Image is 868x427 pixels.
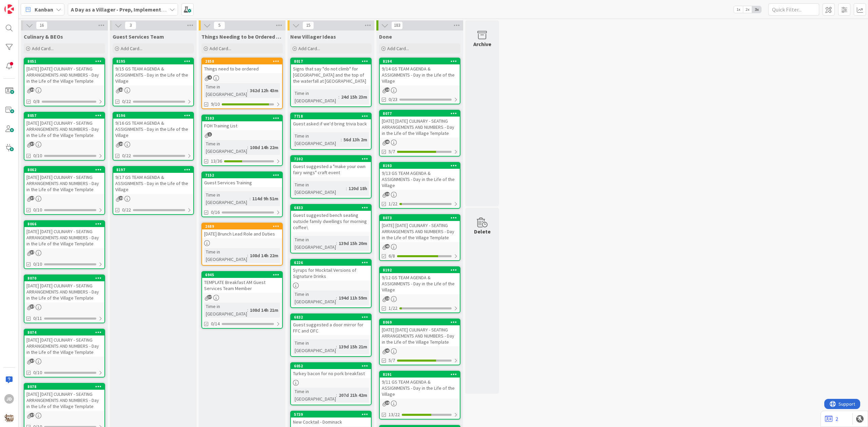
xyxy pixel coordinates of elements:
[113,113,193,140] div: 81969/16 GS TEAM AGENDA & ASSIGNMENTS - Day in the Life of the Village
[24,390,104,411] div: [DATE] [DATE] CULINARY - SEATING ARRANGEMENTS AND NUMBERS - Day in the Life of the Village Template
[24,58,104,64] div: 8051
[380,117,460,138] div: [DATE] [DATE] CULINARY - SEATING ARRANGEMENTS AND NUMBERS - Day in the Life of the Village Template
[113,167,193,173] div: 8197
[338,93,339,101] span: :
[202,115,282,121] div: 7103
[291,113,371,119] div: 7718
[30,250,34,255] span: 37
[247,306,248,314] span: :
[204,140,247,155] div: Time in [GEOGRAPHIC_DATA]
[336,343,337,350] span: :
[291,58,371,64] div: 8017
[30,413,34,417] span: 37
[291,64,371,85] div: Signs that say "do not climb" for [GEOGRAPHIC_DATA] and the top of the waterfall at [GEOGRAPHIC_D...
[380,267,460,294] div: 81929/12 GS TEAM AGENDA & ASSIGNMENTS - Day in the Life of the Village
[113,58,194,106] a: 81959/15 GS TEAM AGENDA & ASSIGNMENTS - Day in the Life of the Village0/22
[291,113,371,128] div: 7718Guest asked if we'd bring trivia back
[380,110,460,138] div: 8077[DATE] [DATE] CULINARY - SEATING ARRANGEMENTS AND NUMBERS - Day in the Life of the Village Te...
[27,384,104,389] div: 8078
[24,167,104,173] div: 8062
[291,260,371,281] div: 6226Syrups for Mocktail Versions of Signature Drinks
[211,158,222,165] span: 13/36
[4,394,14,404] div: JD
[24,221,104,248] div: 8066[DATE] [DATE] CULINARY - SEATING ARRANGEMENTS AND NUMBERS - Day in the Life of the Village Te...
[294,260,371,265] div: 6226
[337,343,369,350] div: 139d 15h 21m
[24,384,104,390] div: 8078
[389,96,397,103] span: 0/23
[24,64,104,85] div: [DATE] [DATE] CULINARY - SEATING ARRANGEMENTS AND NUMBERS - Day in the Life of the Village Template
[205,116,282,121] div: 7103
[389,148,395,155] span: 5/7
[293,339,336,354] div: Time in [GEOGRAPHIC_DATA]
[380,319,460,325] div: 8069
[291,369,371,378] div: Turkey bacon for no pork breakfast
[389,200,397,207] span: 1/22
[743,6,752,13] span: 2x
[204,303,247,318] div: Time in [GEOGRAPHIC_DATA]
[201,115,283,166] a: 7103FOH Training ListTime in [GEOGRAPHIC_DATA]:108d 14h 22m13/36
[294,59,371,64] div: 8017
[379,371,460,420] a: 81919/11 GS TEAM AGENDA & ASSIGNMENTS - Day in the Life of the Village13/22
[202,64,282,73] div: Things need to be ordered
[24,119,104,140] div: [DATE] [DATE] CULINARY - SEATING ARRANGEMENTS AND NUMBERS - Day in the Life of the Village Template
[214,21,225,29] span: 5
[113,58,193,64] div: 8195
[379,58,460,104] a: 81949/14 GS TEAM AGENDA & ASSIGNMENTS - Day in the Life of the Village0/23
[294,157,371,161] div: 7102
[474,227,491,236] div: Delete
[205,59,282,64] div: 2858
[380,371,460,399] div: 81919/11 GS TEAM AGENDA & ASSIGNMENTS - Day in the Life of the Village
[247,252,248,259] span: :
[290,58,372,107] a: 8017Signs that say "do not climb" for [GEOGRAPHIC_DATA] and the top of the waterfall at [GEOGRAPH...
[113,33,164,40] span: Guest Services Team
[380,273,460,294] div: 9/12 GS TEAM AGENDA & ASSIGNMENTS - Day in the Life of the Village
[24,112,105,161] a: 8057[DATE] [DATE] CULINARY - SEATING ARRANGEMENTS AND NUMBERS - Day in the Life of the Village Te...
[293,236,336,251] div: Time in [GEOGRAPHIC_DATA]
[27,113,104,118] div: 8057
[201,271,283,329] a: 6945TEMPLATE Breakfast AM Guest Services Team MemberTime in [GEOGRAPHIC_DATA]:108d 14h 21m0/14
[113,58,193,85] div: 81959/15 GS TEAM AGENDA & ASSIGNMENTS - Day in the Life of the Village
[387,45,409,52] span: Add Card...
[473,40,491,48] div: Archive
[202,278,282,293] div: TEMPLATE Breakfast AM Guest Services Team Member
[337,240,369,247] div: 139d 15h 20m
[291,162,371,177] div: Guest suggested a "make your own fairy wings" craft event
[379,214,460,261] a: 8073[DATE] [DATE] CULINARY - SEATING ARRANGEMENTS AND NUMBERS - Day in the Life of the Village Te...
[248,87,280,94] div: 362d 12h 43m
[202,229,282,238] div: [DATE] Brunch Lead Role and Duties
[125,21,136,29] span: 3
[30,142,34,146] span: 37
[27,167,104,172] div: 8062
[291,363,371,369] div: 6052
[116,113,193,118] div: 8196
[24,220,105,269] a: 8066[DATE] [DATE] CULINARY - SEATING ARRANGEMENTS AND NUMBERS - Day in the Life of the Village Te...
[32,45,54,52] span: Add Card...
[291,205,371,211] div: 6833
[4,413,14,423] img: avatar
[389,411,400,418] span: 13/22
[294,364,371,368] div: 6052
[752,6,761,13] span: 3x
[380,110,460,117] div: 8077
[33,261,42,268] span: 0/10
[290,113,372,150] a: 7718Guest asked if we'd bring trivia backTime in [GEOGRAPHIC_DATA]:56d 13h 2m
[291,363,371,378] div: 6052Turkey bacon for no pork breakfast
[24,58,105,106] a: 8051[DATE] [DATE] CULINARY - SEATING ARRANGEMENTS AND NUMBERS - Day in the Life of the Village Te...
[24,274,105,323] a: 8070[DATE] [DATE] CULINARY - SEATING ARRANGEMENTS AND NUMBERS - Day in the Life of the Village Te...
[383,372,460,377] div: 8191
[113,113,193,119] div: 8196
[4,4,14,14] img: Visit kanbanzone.com
[291,156,371,177] div: 7102Guest suggested a "make your own fairy wings" craft event
[380,58,460,64] div: 8194
[24,173,104,194] div: [DATE] [DATE] CULINARY - SEATING ARRANGEMENTS AND NUMBERS - Day in the Life of the Village Template
[24,329,104,335] div: 8074
[290,204,372,253] a: 6833Guest suggested bench seating outside family dwellings for morning coffee\Time in [GEOGRAPHIC...
[27,59,104,64] div: 8051
[290,33,336,40] span: New Villager Ideas
[291,320,371,335] div: Guest suggested a door mirror for FFC and OFC
[290,313,372,357] a: 6832Guest suggested a door mirror for FFC and OFCTime in [GEOGRAPHIC_DATA]:139d 15h 21m
[293,388,336,403] div: Time in [GEOGRAPHIC_DATA]
[383,320,460,325] div: 8069
[347,185,369,192] div: 120d 18h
